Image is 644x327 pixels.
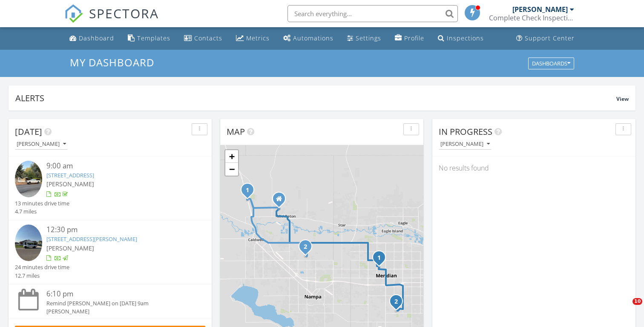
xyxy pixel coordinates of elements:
button: [PERSON_NAME] [15,139,68,150]
div: 9:00 am [46,161,189,171]
div: Settings [356,34,381,42]
div: 1912 NW 12th St, Meridian, ID 83646 [379,257,384,262]
a: Automations (Basic) [280,31,337,46]
span: Map [227,126,245,137]
div: [PERSON_NAME] [440,141,490,147]
div: 12.7 miles [15,272,69,280]
span: View [616,95,629,102]
div: Profile [404,34,424,42]
div: Dashboards [532,60,570,66]
div: [PERSON_NAME] [512,5,568,14]
div: 4.7 miles [15,208,69,216]
div: 6:10 pm [46,289,189,299]
a: 12:30 pm [STREET_ADDRESS][PERSON_NAME] [PERSON_NAME] 24 minutes drive time 12.7 miles [15,225,205,279]
span: In Progress [439,126,492,137]
span: SPECTORA [89,4,159,22]
img: The Best Home Inspection Software - Spectora [64,4,83,23]
a: Support Center [513,31,578,46]
a: [STREET_ADDRESS][PERSON_NAME] [46,235,137,243]
div: [PERSON_NAME] [17,141,66,147]
button: Dashboards [528,57,574,69]
div: Inspections [447,34,484,42]
div: Contacts [194,34,222,42]
span: My Dashboard [70,55,154,69]
div: Dashboard [79,34,114,42]
div: 2009 E Brace St, Meridian, ID 83642 [396,301,401,306]
a: Zoom out [225,163,238,176]
a: Contacts [181,31,226,46]
input: Search everything... [287,5,458,22]
img: 9363170%2Fcover_photos%2FVbsbt97JjDOJptBA5E98%2Fsmall.jpg [15,161,42,197]
img: 9365894%2Fcover_photos%2F8aHnaFmrk9vYkl5aWj0X%2Fsmall.jpg [15,225,42,261]
a: 9:00 am [STREET_ADDRESS] [PERSON_NAME] 13 minutes drive time 4.7 miles [15,161,205,216]
div: Support Center [525,34,575,42]
span: 10 [632,298,642,305]
i: 2 [394,299,398,305]
span: [PERSON_NAME] [46,180,94,188]
div: Metrics [246,34,270,42]
a: Settings [344,31,385,46]
div: Templates [137,34,170,42]
i: 2 [304,244,307,250]
div: 15881 Purple Sage Rd, Caldwell, ID 83607 [247,190,253,195]
span: [DATE] [15,126,42,137]
a: SPECTORA [64,11,159,29]
div: Automations [293,34,333,42]
button: [PERSON_NAME] [439,139,492,150]
a: Company Profile [391,31,428,46]
a: Inspections [434,31,487,46]
iframe: Intercom live chat [615,298,635,318]
i: 1 [246,188,249,193]
div: [PERSON_NAME] [46,307,189,316]
div: 12:30 pm [46,225,189,235]
a: Zoom in [225,150,238,163]
div: Alerts [15,92,616,104]
div: 1789 Windmill Springs Ct, MIDDLETON Idaho 83644 [279,199,284,204]
a: Metrics [233,31,273,46]
a: Templates [124,31,174,46]
div: Complete Check Inspections, LLC [489,14,574,22]
i: 1 [377,255,381,261]
a: Dashboard [66,31,118,46]
div: Remind [PERSON_NAME] on [DATE] 9am [46,299,189,307]
div: 13 minutes drive time [15,199,69,208]
a: [STREET_ADDRESS] [46,171,94,179]
span: [PERSON_NAME] [46,244,94,252]
div: No results found [432,156,635,179]
div: 9161 W White Jasmine Ct, Nampa, ID 83687 [305,246,310,251]
div: 24 minutes drive time [15,263,69,271]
